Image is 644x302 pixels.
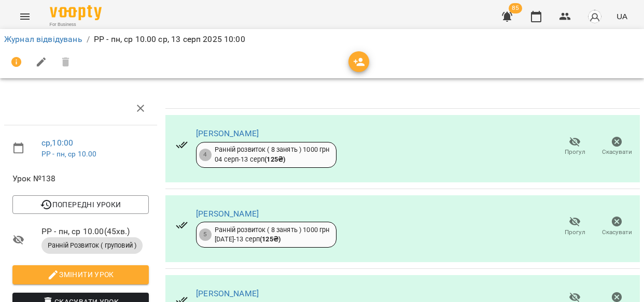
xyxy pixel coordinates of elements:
[50,5,102,20] img: Voopty Logo
[596,212,638,241] button: Скасувати
[12,4,37,29] button: Menu
[196,289,259,298] a: [PERSON_NAME]
[554,212,596,241] button: Прогул
[4,34,82,44] a: Журнал відвідувань
[602,148,632,156] span: Скасувати
[21,268,141,281] span: Змінити урок
[41,241,143,250] span: Ранній Розвиток ( груповий )
[602,228,632,237] span: Скасувати
[509,3,522,13] span: 85
[4,33,640,46] nav: breadcrumb
[21,198,141,211] span: Попередні уроки
[264,155,285,163] b: ( 125 ₴ )
[612,7,632,26] button: UA
[199,149,212,161] div: 4
[87,33,90,46] li: /
[12,195,149,214] button: Попередні уроки
[260,235,281,243] b: ( 125 ₴ )
[94,33,245,46] p: РР - пн, ср 10.00 ср, 13 серп 2025 10:00
[196,209,259,219] a: [PERSON_NAME]
[587,9,602,24] img: avatar_s.png
[617,11,627,22] span: UA
[565,228,585,237] span: Прогул
[199,228,212,241] div: 5
[41,225,149,238] span: РР - пн, ср 10.00 ( 45 хв. )
[12,265,149,284] button: Змінити урок
[554,132,596,161] button: Прогул
[596,132,638,161] button: Скасувати
[50,21,102,28] span: For Business
[196,128,259,138] a: [PERSON_NAME]
[41,138,73,148] a: ср , 10:00
[41,150,97,158] a: РР - пн, ср 10.00
[565,148,585,156] span: Прогул
[215,145,329,164] div: Ранній розвиток ( 8 занять ) 1000 грн 04 серп - 13 серп
[12,172,149,185] span: Урок №138
[215,225,329,245] div: Ранній розвиток ( 8 занять ) 1000 грн [DATE] - 13 серп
